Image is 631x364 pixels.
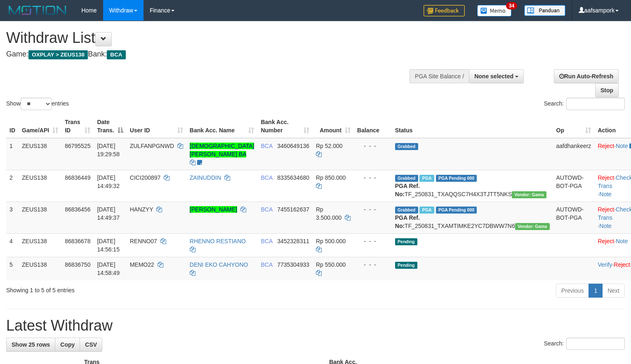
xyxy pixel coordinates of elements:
b: PGA Ref. No: [395,214,420,229]
span: Rp 52.000 [316,143,343,149]
a: Reject [598,206,614,213]
div: - - - [357,142,388,150]
a: Previous [556,284,589,298]
td: TF_250831_TXAQQSC7H4X3TJTT5NKS [392,170,553,202]
th: ID [6,115,19,138]
span: [DATE] 14:49:37 [97,206,120,221]
span: BCA [261,261,272,268]
label: Show entries [6,98,69,110]
span: Marked by aafnoeunsreypich [419,207,434,214]
a: Verify [598,261,612,268]
span: HANZYY [130,206,153,213]
h1: Withdraw List [6,30,412,46]
th: Bank Acc. Number: activate to sort column ascending [257,115,313,138]
th: Game/API: activate to sort column ascending [19,115,61,138]
th: User ID: activate to sort column ascending [127,115,186,138]
span: 34 [506,2,517,9]
input: Search: [566,338,625,350]
div: - - - [357,261,388,269]
span: Rp 850.000 [316,174,346,181]
a: Note [599,223,612,229]
td: ZEUS138 [19,233,61,257]
span: BCA [261,238,272,244]
div: - - - [357,237,388,245]
td: AUTOWD-BOT-PGA [553,202,595,233]
span: 86836449 [65,174,90,181]
td: 3 [6,202,19,233]
span: Copy [60,341,75,348]
span: BCA [261,206,272,213]
a: Reject [614,261,630,268]
th: Trans ID: activate to sort column ascending [61,115,94,138]
h4: Game: Bank: [6,50,412,59]
span: Copy 3452328311 to clipboard [277,238,309,244]
div: PGA Site Balance / [410,69,469,83]
span: Pending [395,238,417,245]
a: RHENNO RESTIANO [190,238,246,244]
img: Button%20Memo.svg [477,5,512,16]
select: Showentries [21,98,52,110]
span: Pending [395,262,417,269]
a: 1 [589,284,603,298]
span: BCA [261,174,272,181]
div: - - - [357,174,388,182]
a: Reject [598,143,614,149]
th: Amount: activate to sort column ascending [313,115,354,138]
a: ZAINUDDIN [190,174,221,181]
td: ZEUS138 [19,202,61,233]
div: Showing 1 to 5 of 5 entries [6,283,257,294]
td: TF_250831_TXAMTIMKE2YC7DBWW7N6 [392,202,553,233]
a: Note [599,191,612,197]
a: Note [616,143,628,149]
td: AUTOWD-BOT-PGA [553,170,595,202]
td: ZEUS138 [19,170,61,202]
span: Grabbed [395,207,418,214]
span: CSV [85,341,97,348]
a: [PERSON_NAME] [190,206,237,213]
span: PGA Pending [436,175,477,182]
span: Grabbed [395,143,418,150]
td: 2 [6,170,19,202]
div: - - - [357,205,388,214]
span: Vendor URL: https://trx31.1velocity.biz [512,191,546,198]
td: 1 [6,138,19,170]
label: Search: [544,98,625,110]
span: ZULFANPGNWD [130,143,174,149]
span: [DATE] 14:58:49 [97,261,120,276]
span: PGA Pending [436,207,477,214]
a: CSV [80,338,102,352]
span: Vendor URL: https://trx31.1velocity.biz [515,223,550,230]
span: RENNO07 [130,238,157,244]
span: Marked by aafnoeunsreypich [419,175,434,182]
button: None selected [469,69,524,83]
span: Rp 550.000 [316,261,346,268]
span: OXPLAY > ZEUS138 [28,50,88,59]
label: Search: [544,338,625,350]
a: Reject [598,174,614,181]
input: Search: [566,98,625,110]
td: ZEUS138 [19,138,61,170]
td: aafdhankeerz [553,138,595,170]
img: MOTION_logo.png [6,4,69,16]
span: Grabbed [395,175,418,182]
span: BCA [261,143,272,149]
span: 86795525 [65,143,90,149]
a: Reject [598,238,614,244]
a: Stop [595,83,619,97]
img: Feedback.jpg [424,5,465,16]
span: Show 25 rows [12,341,50,348]
img: panduan.png [524,5,565,16]
th: Date Trans.: activate to sort column descending [94,115,126,138]
a: Show 25 rows [6,338,55,352]
a: DENI EKO CAHYONO [190,261,248,268]
td: 4 [6,233,19,257]
span: Copy 7455162637 to clipboard [277,206,309,213]
a: Next [602,284,625,298]
span: 86836456 [65,206,90,213]
span: 86836750 [65,261,90,268]
span: MEMO22 [130,261,154,268]
b: PGA Ref. No: [395,183,420,197]
span: CICI200897 [130,174,161,181]
td: ZEUS138 [19,257,61,280]
span: [DATE] 14:56:15 [97,238,120,253]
